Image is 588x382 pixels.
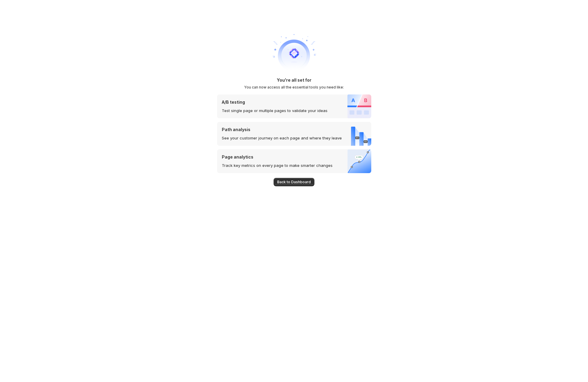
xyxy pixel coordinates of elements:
[222,154,333,160] p: Page analytics
[345,122,371,146] img: Path analysis
[277,180,311,184] span: Back to Dashboard
[222,108,327,114] p: Test single page or multiple pages to validate your ideas
[222,99,327,105] p: A/B testing
[222,127,342,133] p: Path analysis
[244,85,344,90] h2: You can now access all the essential tools you need like:
[274,178,314,186] button: Back to Dashboard
[347,149,371,173] img: Page analytics
[270,29,318,77] img: welcome
[222,162,333,168] p: Track key metrics on every page to make smarter changes
[277,77,311,83] h1: You're all set for
[347,94,371,118] img: A/B testing
[222,135,342,141] p: See your customer journey on each page and where they leave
